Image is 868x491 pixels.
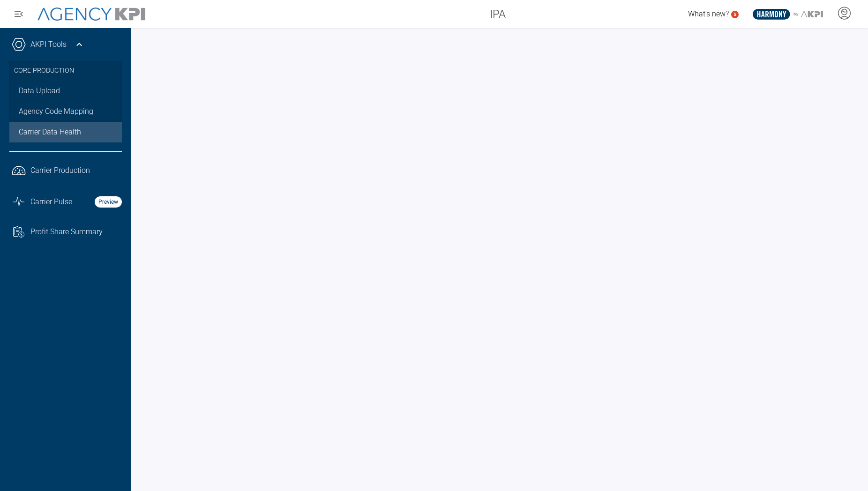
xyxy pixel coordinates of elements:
[30,196,72,208] span: Carrier Pulse
[30,39,67,50] a: AKPI Tools
[30,226,103,238] span: Profit Share Summary
[731,11,739,18] a: 5
[19,126,81,138] span: Carrier Data Health
[490,6,506,22] span: IPA
[30,165,90,176] span: Carrier Production
[9,81,122,101] a: Data Upload
[9,101,122,122] a: Agency Code Mapping
[688,9,729,18] span: What's new?
[9,122,122,142] a: Carrier Data Health
[95,196,122,208] strong: Preview
[733,12,736,17] text: 5
[14,61,117,81] h3: Core Production
[37,7,145,21] img: AgencyKPI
